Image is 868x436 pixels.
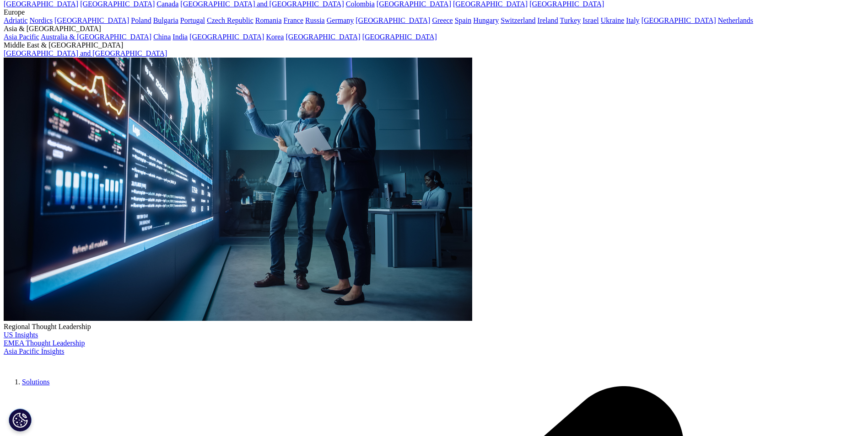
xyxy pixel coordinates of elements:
[266,33,284,41] a: Korea
[4,8,864,16] div: Europe
[4,356,77,369] img: IQVIA Healthcare Information Technology and Pharma Clinical Research Company
[131,16,151,24] a: Poland
[4,25,864,33] div: Asia & [GEOGRAPHIC_DATA]
[601,16,625,24] a: Ukraine
[4,33,39,41] a: Asia Pacific
[173,33,188,41] a: India
[718,16,753,24] a: Netherlands
[473,16,499,24] a: Hungary
[4,58,472,321] img: 2093_analyzing-data-using-big-screen-display-and-laptop.png
[501,16,535,24] a: Switzerland
[4,16,27,24] a: Adriatic
[22,378,49,386] a: Solutions
[4,323,864,331] div: Regional Thought Leadership
[4,331,38,339] a: US Insights
[54,16,129,24] a: [GEOGRAPHIC_DATA]
[189,33,264,41] a: [GEOGRAPHIC_DATA]
[455,16,471,24] a: Spain
[626,16,639,24] a: Italy
[284,16,304,24] a: France
[9,409,32,431] button: Cookies Settings
[305,16,325,24] a: Russia
[356,16,430,24] a: [GEOGRAPHIC_DATA]
[582,16,599,24] a: Israel
[432,16,453,24] a: Greece
[327,16,354,24] a: Germany
[153,16,178,24] a: Bulgaria
[153,33,171,41] a: China
[560,16,581,24] a: Turkey
[180,16,205,24] a: Portugal
[538,16,558,24] a: Ireland
[255,16,282,24] a: Romania
[642,16,716,24] a: [GEOGRAPHIC_DATA]
[362,33,437,41] a: [GEOGRAPHIC_DATA]
[286,33,360,41] a: [GEOGRAPHIC_DATA]
[4,339,85,347] a: EMEA Thought Leadership
[207,16,253,24] a: Czech Republic
[4,347,64,355] a: Asia Pacific Insights
[4,41,864,49] div: Middle East & [GEOGRAPHIC_DATA]
[29,16,53,24] a: Nordics
[41,33,151,41] a: Australia & [GEOGRAPHIC_DATA]
[4,49,167,57] a: [GEOGRAPHIC_DATA] and [GEOGRAPHIC_DATA]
